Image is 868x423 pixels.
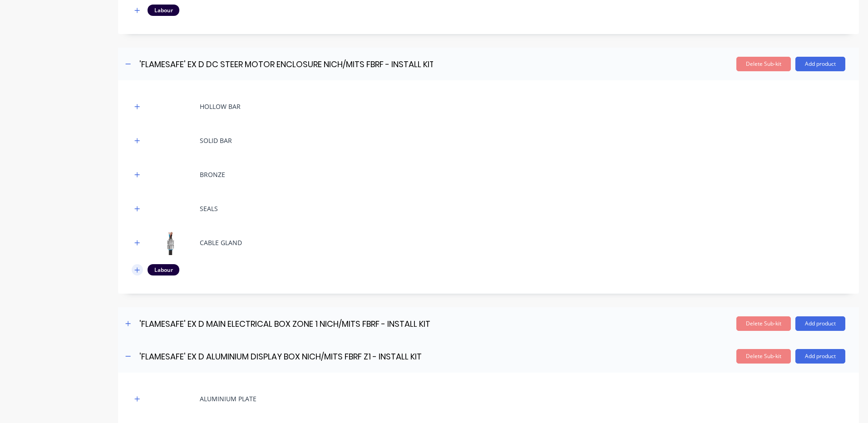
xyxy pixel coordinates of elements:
div: Labour [148,264,179,275]
div: BRONZE [200,170,225,179]
div: SOLID BAR [200,136,232,145]
button: Add product [795,349,845,364]
input: Enter sub-kit name [138,58,434,71]
div: Labour [148,5,179,15]
div: SEALS [200,204,218,213]
button: Add product [795,57,845,71]
button: Add product [795,316,845,331]
input: Enter sub-kit name [138,317,431,330]
button: Delete Sub-kit [736,349,791,364]
div: CABLE GLAND [200,238,242,247]
img: CABLE GLAND [148,230,193,255]
div: ALUMINIUM PLATE [200,394,256,403]
input: Enter sub-kit name [138,350,423,363]
div: HOLLOW BAR [200,102,241,111]
button: Delete Sub-kit [736,316,791,331]
button: Delete Sub-kit [736,57,791,71]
